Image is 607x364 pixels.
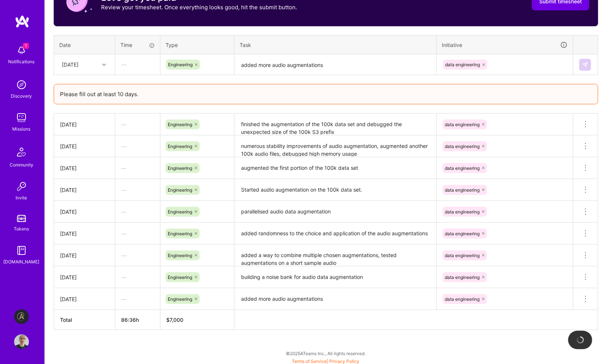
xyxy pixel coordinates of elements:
div: [DATE] [60,252,109,259]
th: 86:36h [115,310,160,330]
div: Please fill out at least 10 days. [54,84,598,104]
div: — [115,180,160,200]
img: guide book [14,243,29,258]
textarea: added more audio augmentations [235,289,436,310]
img: teamwork [14,110,29,125]
textarea: finished the augmentation of the 100k data set and debugged the unexpected size of the 100k S3 pr... [235,114,436,135]
div: — [115,136,160,156]
div: — [116,55,160,74]
div: Initiative [442,41,568,49]
div: — [115,224,160,243]
img: User Avatar [14,334,29,349]
span: data engineering [445,122,480,127]
div: [DATE] [60,273,109,281]
span: Engineering [168,231,192,236]
div: Missions [13,125,31,133]
span: Engineering [168,165,192,171]
div: [DATE] [60,142,109,150]
span: 1 [23,43,29,49]
img: logo [15,15,30,28]
span: data engineering [445,62,480,67]
div: — [115,202,160,222]
textarea: building a noise bank for audio data augmentation [235,267,436,287]
div: [DATE] [60,121,109,128]
div: null [579,59,592,71]
textarea: numerous stability improvements of audio augmentation, augmented another 100k audio files, debugg... [235,136,436,156]
span: Engineering [168,62,193,67]
div: Community [10,161,33,169]
div: [DATE] [60,208,109,216]
div: — [115,246,160,265]
div: [DATE] [62,61,79,68]
img: loading [576,336,585,344]
span: Engineering [168,187,192,193]
div: Time [120,41,155,49]
span: Engineering [168,122,192,127]
textarea: added more audio augmentations [235,55,436,75]
div: [DATE] [60,295,109,303]
span: data engineering [445,231,480,236]
span: data engineering [445,144,480,149]
span: Engineering [168,209,192,215]
img: Community [13,143,30,161]
img: Submit [582,62,588,68]
div: [DATE] [60,164,109,172]
th: Task [234,35,437,54]
div: [DATE] [60,230,109,237]
a: Privacy Policy [330,358,360,364]
span: data engineering [445,296,480,302]
a: Terms of Service [292,358,327,364]
div: — [115,267,160,287]
i: icon Chevron [102,63,106,67]
img: Aldea: Transforming Behavior Change Through AI-Driven Coaching [14,309,29,324]
img: Invite [14,179,29,194]
span: data engineering [445,253,480,258]
div: Tokens [14,225,29,233]
div: © 2025 ATeams Inc., All rights reserved. [44,344,607,363]
div: — [115,158,160,178]
textarea: Started audio augmentation on the 100k data set. [235,180,436,200]
p: Review your timesheet. Once everything looks good, hit the submit button. [101,3,297,11]
span: | [292,358,360,364]
span: Engineering [168,296,192,302]
textarea: added a way to combine multiple chosen augmentations, tested augmentations on a short sample audio [235,245,436,266]
div: Notifications [9,58,35,65]
span: Engineering [168,144,192,149]
img: tokens [17,215,26,222]
div: [DOMAIN_NAME] [4,258,40,266]
span: Engineering [168,253,192,258]
textarea: parallelised audio data augmentation [235,202,436,222]
a: User Avatar [12,334,31,349]
textarea: added randomness to the choice and application of the audio augmentations [235,223,436,244]
div: — [115,289,160,309]
span: data engineering [445,274,480,280]
th: Total [54,310,115,330]
span: data engineering [445,165,480,171]
span: data engineering [445,187,480,193]
th: Date [54,35,115,54]
div: [DATE] [60,186,109,194]
div: Invite [16,194,27,202]
a: Aldea: Transforming Behavior Change Through AI-Driven Coaching [12,309,31,324]
textarea: augmented the first portion of the 100k data set [235,158,436,178]
span: Engineering [168,274,192,280]
th: $7,000 [160,310,234,330]
img: bell [14,43,29,58]
div: Discovery [11,92,32,100]
span: data engineering [445,209,480,215]
th: Type [160,35,234,54]
div: — [115,115,160,134]
img: discovery [14,77,29,92]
